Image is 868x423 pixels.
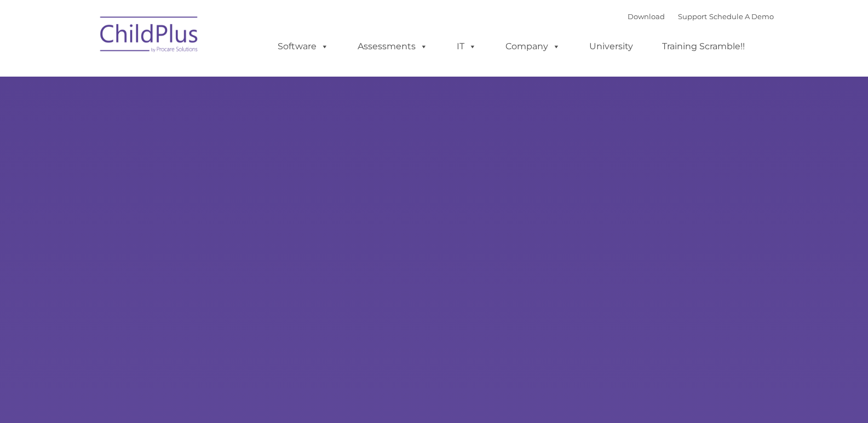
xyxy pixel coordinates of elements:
a: University [578,36,644,57]
a: Software [267,36,340,57]
a: Schedule A Demo [709,12,774,21]
a: Assessments [347,36,439,57]
font: | [628,12,774,21]
a: Training Scramble!! [651,36,756,57]
img: ChildPlus by Procare Solutions [95,9,204,63]
a: Company [495,36,571,57]
a: Support [678,12,707,21]
a: IT [446,36,487,57]
a: Download [628,12,665,21]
